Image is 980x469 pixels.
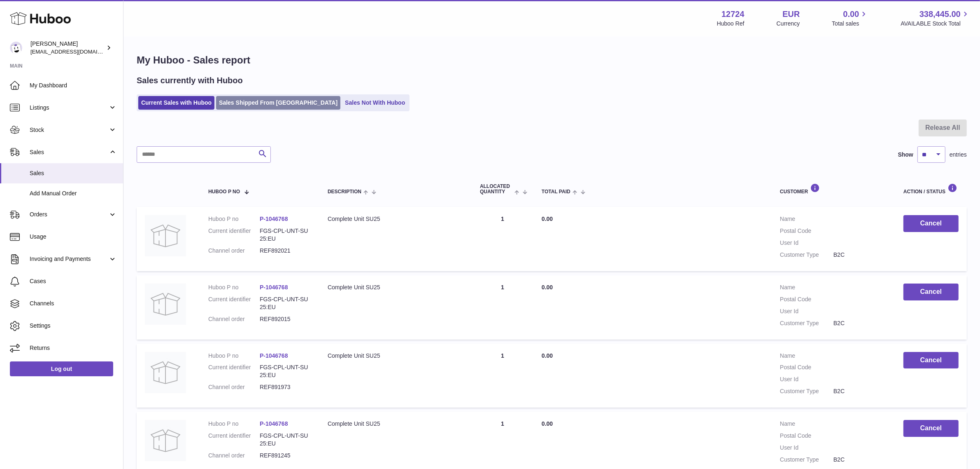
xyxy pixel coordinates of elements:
dt: Current identifier [208,227,260,243]
div: Huboo Ref [717,20,745,28]
a: Sales Shipped From [GEOGRAPHIC_DATA] [216,96,340,110]
dt: Huboo P no [208,284,260,291]
span: Invoicing and Payments [30,255,108,263]
dt: Customer Type [780,456,833,464]
strong: EUR [782,9,800,20]
img: no-photo.jpg [145,420,186,461]
span: Settings [30,322,117,330]
a: P-1046768 [260,216,288,222]
div: Complete Unit SU25 [328,284,463,291]
span: Sales [30,169,117,177]
dd: FGS-CPL-UNT-SU25:EU [260,363,311,379]
a: P-1046768 [260,420,288,427]
a: Current Sales with Huboo [138,96,214,110]
span: Huboo P no [208,189,240,195]
img: no-photo.jpg [145,284,186,325]
dt: Name [780,215,833,223]
div: Currency [777,20,800,28]
span: AVAILABLE Stock Total [901,20,970,28]
a: P-1046768 [260,284,288,291]
img: no-photo.jpg [145,215,186,256]
dd: REF892015 [260,315,311,323]
td: 1 [472,207,533,271]
a: P-1046768 [260,352,288,359]
span: Orders [30,211,108,218]
span: Channels [30,300,117,307]
dd: B2C [833,456,887,464]
h2: Sales currently with Huboo [137,75,243,86]
span: Description [328,189,361,195]
span: ALLOCATED Quantity [480,184,512,195]
button: Cancel [903,352,959,369]
dd: B2C [833,319,887,327]
img: internalAdmin-12724@internal.huboo.com [10,42,22,54]
span: Total paid [542,189,570,195]
dd: REF891245 [260,452,311,460]
dd: B2C [833,251,887,259]
td: 1 [472,344,533,408]
h1: My Huboo - Sales report [137,54,967,67]
span: 338,445.00 [919,9,961,20]
span: 0.00 [843,9,859,20]
dt: Current identifier [208,363,260,379]
dd: FGS-CPL-UNT-SU25:EU [260,227,311,243]
div: Complete Unit SU25 [328,352,463,360]
dt: User Id [780,307,833,315]
td: 1 [472,275,533,340]
button: Cancel [903,284,959,300]
span: Sales [30,148,108,156]
dt: Name [780,420,833,428]
span: entries [950,151,967,159]
div: Action / Status [903,183,959,195]
a: 338,445.00 AVAILABLE Stock Total [901,9,970,28]
dd: REF892021 [260,247,311,255]
dt: Postal Code [780,363,833,371]
span: 0.00 [542,284,553,291]
dt: Channel order [208,315,260,323]
img: no-photo.jpg [145,352,186,393]
div: Customer [780,183,887,195]
span: Usage [30,233,117,241]
dt: Current identifier [208,295,260,311]
dt: User Id [780,444,833,452]
dt: Channel order [208,452,260,460]
dt: Postal Code [780,227,833,235]
dt: User Id [780,375,833,383]
span: Returns [30,344,117,352]
span: 0.00 [542,352,553,359]
dt: Postal Code [780,295,833,303]
dt: Customer Type [780,319,833,327]
dt: Current identifier [208,432,260,448]
dt: Huboo P no [208,352,260,360]
span: Listings [30,104,108,112]
span: My Dashboard [30,82,117,89]
span: Add Manual Order [30,190,117,197]
button: Cancel [903,215,959,232]
a: Sales Not With Huboo [342,96,408,110]
dt: Customer Type [780,387,833,395]
span: 0.00 [542,216,553,222]
dd: B2C [833,387,887,395]
dt: Postal Code [780,432,833,440]
span: 0.00 [542,420,553,427]
span: Stock [30,126,108,134]
dt: Huboo P no [208,420,260,428]
dt: Channel order [208,383,260,391]
dt: Name [780,352,833,360]
dd: REF891973 [260,383,311,391]
strong: 12724 [722,9,745,20]
dd: FGS-CPL-UNT-SU25:EU [260,295,311,311]
dt: Huboo P no [208,215,260,223]
span: Total sales [832,20,868,28]
div: Complete Unit SU25 [328,215,463,223]
dt: User Id [780,239,833,247]
dt: Channel order [208,247,260,255]
dt: Name [780,284,833,291]
button: Cancel [903,420,959,437]
div: [PERSON_NAME] [30,40,105,56]
dd: FGS-CPL-UNT-SU25:EU [260,432,311,448]
div: Complete Unit SU25 [328,420,463,428]
a: Log out [10,361,113,376]
span: Cases [30,277,117,285]
span: [EMAIL_ADDRESS][DOMAIN_NAME] [30,48,121,55]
